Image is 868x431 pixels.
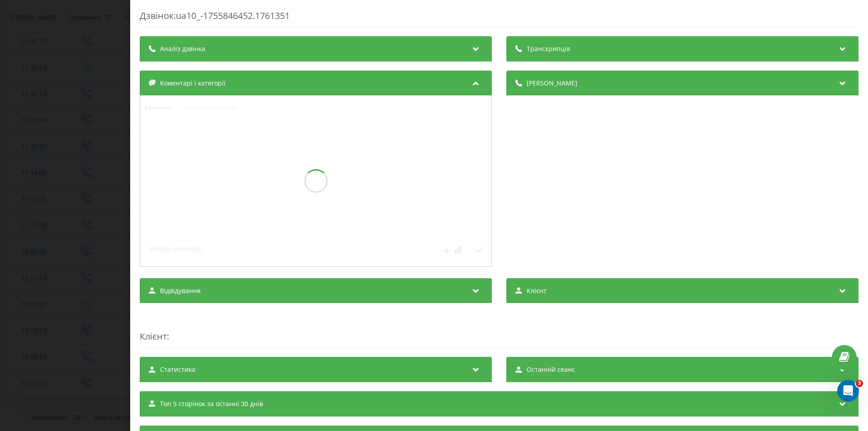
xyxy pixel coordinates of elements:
[140,330,167,342] span: Клієнт
[160,365,195,374] span: Статистика
[160,44,205,53] span: Аналіз дзвінка
[527,79,577,88] span: [PERSON_NAME]
[856,380,863,387] span: 3
[527,44,570,53] span: Транскрипція
[527,286,547,295] span: Клієнт
[160,79,226,88] span: Коментарі і категорії
[837,380,859,402] iframe: Intercom live chat
[160,399,263,408] span: Топ 5 сторінок за останні 30 днів
[527,365,575,374] span: Останній сеанс
[140,9,859,27] div: Дзвінок : ua10_-1755846452.1761351
[160,286,201,295] span: Відвідування
[140,312,859,348] div: :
